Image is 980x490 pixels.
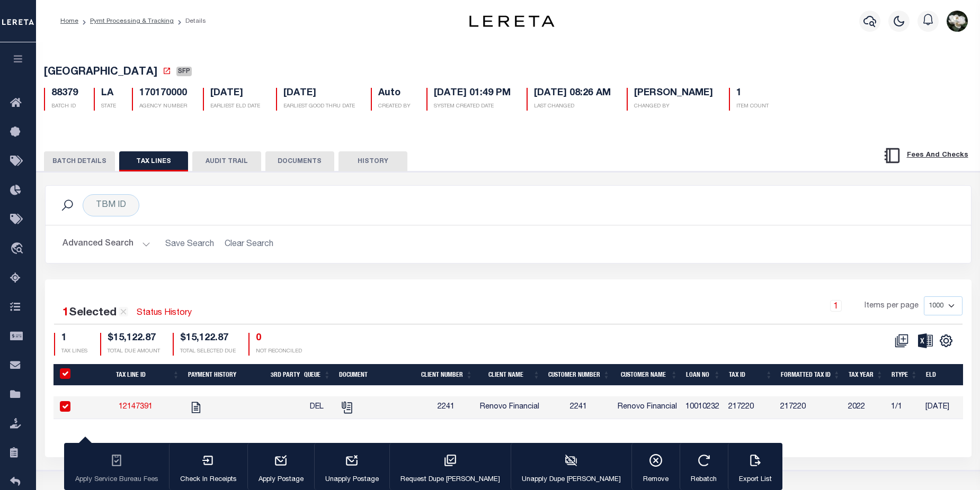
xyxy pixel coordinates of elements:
th: Client Name: activate to sort column ascending [477,364,544,386]
td: 2022 [844,396,887,419]
p: Remove [643,475,669,485]
p: CHANGED BY [634,103,713,111]
p: STATE [101,103,116,111]
button: Fees And Checks [879,144,973,167]
h5: LA [101,88,116,99]
p: Apply Postage [259,475,304,485]
h5: Auto [378,88,411,99]
button: BATCH DETAILS [44,151,115,171]
img: logo-dark.svg [469,15,554,27]
th: Customer Name: activate to sort column ascending [614,364,682,386]
a: Home [60,18,78,24]
td: DEL [299,396,334,419]
h5: [DATE] [210,88,260,99]
p: AGENCY NUMBER [139,103,187,111]
h5: [DATE] 01:49 PM [434,88,511,99]
button: DOCUMENTS [265,151,334,171]
th: Loan No: activate to sort column ascending [682,364,725,386]
th: Tax Year: activate to sort column ascending [844,364,887,386]
th: Tax Line ID: activate to sort column ascending [88,364,184,386]
p: ITEM COUNT [736,103,769,111]
td: 10010232 [681,396,724,419]
p: SYSTEM CREATED DATE [434,103,511,111]
a: 1 [830,300,842,312]
p: Unapply Postage [325,475,379,485]
p: NOT RECONCILED [256,348,302,356]
h4: 1 [61,333,87,344]
p: CREATED BY [378,103,411,111]
th: Queue: activate to sort column ascending [300,364,335,386]
p: TOTAL DUE AMOUNT [108,348,160,356]
p: TAX LINES [61,348,87,356]
button: AUDIT TRAIL [192,151,261,171]
td: 217220 [776,396,844,419]
button: TAX LINES [119,151,188,171]
span: [GEOGRAPHIC_DATA] [44,67,157,78]
td: 1/1 [887,396,921,419]
th: Customer Number: activate to sort column ascending [544,364,614,386]
span: 1 [63,307,69,319]
p: BATCH ID [51,103,78,111]
a: 12147391 [119,403,153,411]
i: travel_explore [10,242,27,256]
th: Document [335,364,417,386]
p: Unapply Dupe [PERSON_NAME] [522,475,621,485]
h4: 0 [256,333,302,344]
th: Tax ID: activate to sort column ascending [725,364,777,386]
h5: 1 [736,88,769,99]
td: 217220 [724,396,776,419]
a: Pymt Processing & Tracking [90,18,174,24]
p: Check In Receipts [180,475,237,485]
a: Status History [137,307,192,320]
span: Items per page [865,301,919,312]
h5: [PERSON_NAME] [634,88,713,99]
h5: [DATE] 08:26 AM [534,88,611,99]
p: TOTAL SELECTED DUE [180,348,236,356]
span: 2241 [438,403,455,411]
th: Client Number: activate to sort column ascending [417,364,477,386]
button: HISTORY [338,151,407,171]
p: LAST CHANGED [534,103,611,111]
p: Rebatch [691,475,717,485]
div: TBM ID [83,194,139,216]
span: 2241 [570,403,587,411]
span: Renovo Financial [480,403,539,411]
p: Export List [739,475,772,485]
button: Advanced Search [63,234,150,255]
h4: $15,122.87 [108,333,160,344]
a: SFP [176,68,192,78]
p: Request Dupe [PERSON_NAME] [400,475,500,485]
th: Formatted Tax ID: activate to sort column ascending [777,364,844,386]
h4: $15,122.87 [180,333,236,344]
span: SFP [176,67,192,76]
th: RType: activate to sort column ascending [887,364,922,386]
p: EARLIEST ELD DATE [210,103,260,111]
h5: 88379 [51,88,78,99]
h5: [DATE] [283,88,355,99]
th: PayeePaymentBatchId [54,364,88,386]
h5: 170170000 [139,88,187,99]
p: EARLIEST GOOD THRU DATE [283,103,355,111]
th: Payment History [184,364,266,386]
li: Details [174,16,206,26]
span: Renovo Financial [618,403,677,411]
div: Selected [63,305,128,322]
th: 3rd Party [266,364,300,386]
